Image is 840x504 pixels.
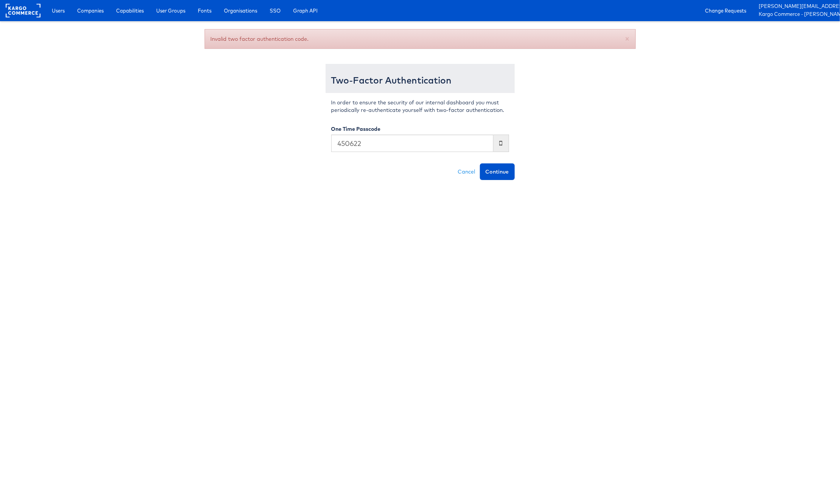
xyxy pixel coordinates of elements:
a: Graph API [287,4,323,17]
a: Organisations [218,4,263,17]
a: SSO [264,4,286,17]
a: Fonts [192,4,217,17]
button: Continue [480,163,515,180]
span: Fonts [198,7,211,14]
span: × [625,33,630,43]
div: Invalid two factor authentication code. [205,29,636,49]
a: [PERSON_NAME][EMAIL_ADDRESS][PERSON_NAME][DOMAIN_NAME] [759,3,834,11]
a: Companies [71,4,109,17]
input: Enter the code [331,135,494,152]
p: In order to ensure the security of our internal dashboard you must periodically re-authenticate y... [331,99,509,114]
a: Capabilities [110,4,149,17]
a: Kargo Commerce - [PERSON_NAME] [759,11,834,19]
span: Users [52,7,65,14]
a: Change Requests [699,4,752,17]
span: User Groups [156,7,185,14]
span: Companies [77,7,104,14]
span: Capabilities [116,7,144,14]
button: Close [625,34,630,42]
a: Users [46,4,70,17]
a: User Groups [151,4,191,17]
a: Cancel [453,163,480,180]
span: Organisations [224,7,257,14]
h3: Two-Factor Authentication [331,75,509,85]
span: Graph API [293,7,318,14]
span: SSO [270,7,281,14]
label: One Time Passcode [331,125,381,133]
